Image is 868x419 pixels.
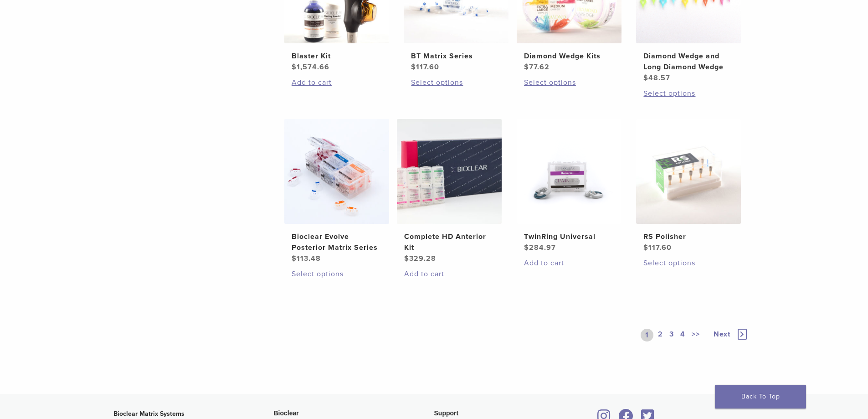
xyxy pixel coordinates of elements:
[396,119,503,264] a: Complete HD Anterior KitComplete HD Anterior Kit $329.28
[690,329,702,341] a: >>
[643,88,734,99] a: Select options for “Diamond Wedge and Long Diamond Wedge”
[643,258,734,269] a: Select options for “RS Polisher”
[516,119,622,253] a: TwinRing UniversalTwinRing Universal $284.97
[524,77,614,88] a: Select options for “Diamond Wedge Kits”
[404,231,494,253] h2: Complete HD Anterior Kit
[113,410,185,418] strong: Bioclear Matrix Systems
[524,243,556,252] bdi: 284.97
[434,409,459,417] span: Support
[524,243,529,252] span: $
[397,119,502,224] img: Complete HD Anterior Kit
[656,329,665,341] a: 2
[641,329,653,341] a: 1
[411,62,439,72] bdi: 117.60
[524,258,614,269] a: Add to cart: “TwinRing Universal”
[411,77,501,88] a: Select options for “BT Matrix Series”
[524,51,614,62] h2: Diamond Wedge Kits
[643,243,672,252] bdi: 117.60
[678,329,687,341] a: 4
[524,231,614,242] h2: TwinRing Universal
[715,385,806,409] a: Back To Top
[292,254,321,263] bdi: 113.48
[292,231,382,253] h2: Bioclear Evolve Posterior Matrix Series
[292,254,297,263] span: $
[411,62,416,72] span: $
[643,51,734,72] h2: Diamond Wedge and Long Diamond Wedge
[292,51,382,62] h2: Blaster Kit
[404,254,409,263] span: $
[524,62,529,72] span: $
[643,73,648,83] span: $
[636,119,741,224] img: RS Polisher
[404,269,494,279] a: Add to cart: “Complete HD Anterior Kit”
[274,409,299,417] span: Bioclear
[284,119,389,224] img: Bioclear Evolve Posterior Matrix Series
[643,243,648,252] span: $
[524,62,550,72] bdi: 77.62
[714,330,730,339] span: Next
[517,119,621,224] img: TwinRing Universal
[292,62,329,72] bdi: 1,574.66
[292,269,382,279] a: Select options for “Bioclear Evolve Posterior Matrix Series”
[668,329,676,341] a: 3
[636,119,742,253] a: RS PolisherRS Polisher $117.60
[643,73,670,83] bdi: 48.57
[643,231,734,242] h2: RS Polisher
[292,77,382,88] a: Add to cart: “Blaster Kit”
[284,119,390,264] a: Bioclear Evolve Posterior Matrix SeriesBioclear Evolve Posterior Matrix Series $113.48
[292,62,297,72] span: $
[404,254,436,263] bdi: 329.28
[411,51,501,62] h2: BT Matrix Series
